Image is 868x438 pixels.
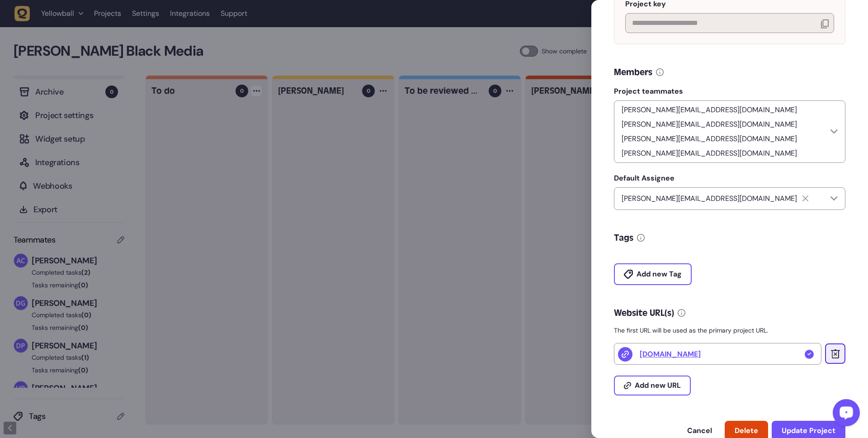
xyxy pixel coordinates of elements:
[614,66,652,79] h5: Members
[735,426,758,435] span: Delete
[687,427,712,434] span: Cancel
[614,326,845,335] p: The first URL will be used as the primary project URL.
[618,148,801,159] p: [PERSON_NAME][EMAIL_ADDRESS][DOMAIN_NAME]
[618,133,801,144] p: [PERSON_NAME][EMAIL_ADDRESS][DOMAIN_NAME]
[614,376,691,395] button: Add new URL
[635,382,681,389] span: Add new URL
[614,174,845,183] label: Default Assignee
[618,119,801,130] p: [PERSON_NAME][EMAIL_ADDRESS][DOMAIN_NAME]
[614,87,845,96] label: Project teammates
[618,105,801,115] p: [PERSON_NAME][EMAIL_ADDRESS][DOMAIN_NAME]
[618,193,801,204] p: [PERSON_NAME][EMAIL_ADDRESS][DOMAIN_NAME]
[614,263,692,285] button: Add new Tag
[614,232,633,244] h5: Tags
[782,427,835,434] span: Update Project
[637,271,682,278] span: Add new Tag
[614,307,674,319] h5: Website URL(s)
[826,395,863,433] iframe: LiveChat chat widget
[640,349,701,360] a: [DOMAIN_NAME]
